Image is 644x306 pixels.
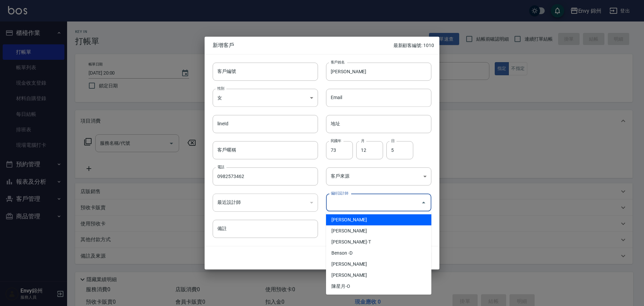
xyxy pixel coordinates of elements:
label: 月 [361,138,364,143]
label: 日 [391,138,394,143]
label: 偏好設計師 [331,190,348,195]
span: 新增客戶 [213,42,393,49]
li: [PERSON_NAME]-T [326,236,431,248]
p: 最新顧客編號: 1010 [393,42,434,49]
label: 客戶姓名 [331,59,345,64]
li: [PERSON_NAME] [326,214,431,225]
button: Close [418,197,429,208]
li: [PERSON_NAME] [326,259,431,270]
label: 電話 [217,164,224,169]
li: [PERSON_NAME] [326,270,431,281]
li: [PERSON_NAME] [326,225,431,236]
li: 陳星月-O [326,281,431,292]
li: Benson -D [326,248,431,259]
label: 民國年 [331,138,341,143]
label: 性別 [217,86,224,91]
div: 女 [213,89,318,107]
